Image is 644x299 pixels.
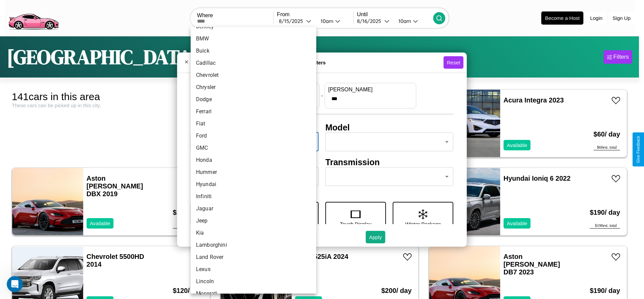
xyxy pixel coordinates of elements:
li: Jaguar [191,203,316,215]
div: Give Feedback [636,136,641,163]
li: Honda [191,154,316,166]
iframe: Intercom live chat [7,276,23,292]
li: Hummer [191,166,316,178]
li: Lincoln [191,275,316,288]
li: Cadillac [191,57,316,69]
li: Chrysler [191,81,316,93]
li: Jeep [191,215,316,227]
li: Hyundai [191,178,316,190]
li: Dodge [191,93,316,106]
li: Ferrari [191,106,316,118]
li: Fiat [191,118,316,130]
li: Ford [191,130,316,142]
li: Lamborghini [191,239,316,251]
li: Land Rover [191,251,316,263]
li: GMC [191,142,316,154]
li: Chevrolet [191,69,316,81]
li: BMW [191,33,316,45]
li: Lexus [191,263,316,275]
li: Buick [191,45,316,57]
li: Infiniti [191,190,316,203]
li: Kia [191,227,316,239]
